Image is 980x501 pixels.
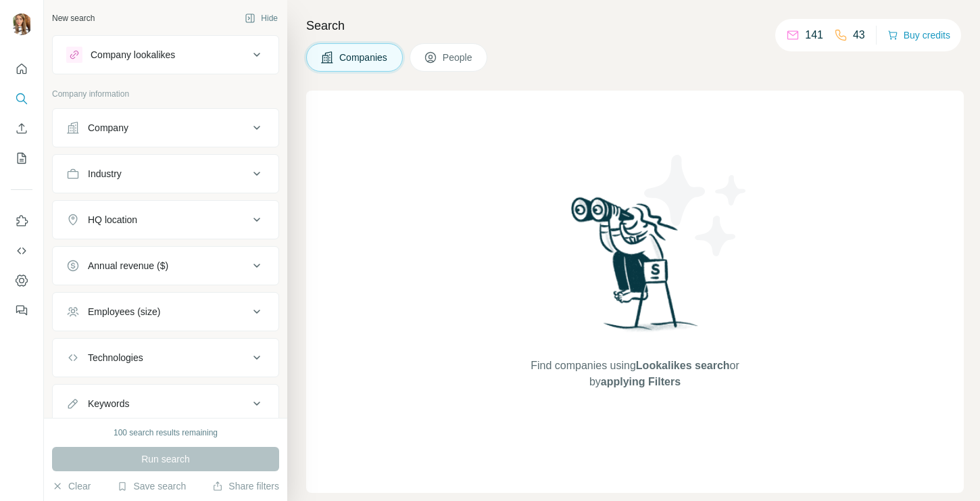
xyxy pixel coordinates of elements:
[11,239,32,263] button: Use Surfe API
[53,295,278,328] button: Employees (size)
[91,48,175,62] div: Company lookalikes
[443,51,474,64] span: People
[114,427,218,439] div: 100 search results remaining
[11,298,32,323] button: Feedback
[53,158,278,190] button: Industry
[11,209,32,233] button: Use Surfe on LinkedIn
[635,145,757,266] img: Surfe Illustration - Stars
[565,193,706,344] img: Surfe Illustration - Woman searching with binoculars
[88,397,129,410] div: Keywords
[53,387,278,420] button: Keywords
[53,112,278,144] button: Company
[88,351,143,364] div: Technologies
[526,358,743,390] span: Find companies using or by
[11,116,32,141] button: Enrich CSV
[88,259,168,272] div: Annual revenue ($)
[805,27,823,43] p: 141
[53,204,278,236] button: HQ location
[52,479,91,493] button: Clear
[887,26,950,45] button: Buy credits
[53,341,278,374] button: Technologies
[117,479,186,493] button: Save search
[601,376,681,387] span: applying Filters
[339,51,389,64] span: Companies
[853,27,865,43] p: 43
[212,479,279,493] button: Share filters
[53,39,278,71] button: Company lookalikes
[11,268,32,293] button: Dashboard
[88,167,122,181] div: Industry
[88,121,128,135] div: Company
[636,360,730,371] span: Lookalikes search
[11,14,32,35] img: Avatar
[88,305,160,318] div: Employees (size)
[11,57,32,81] button: Quick start
[52,88,279,100] p: Company information
[11,87,32,111] button: Search
[11,146,32,170] button: My lists
[52,12,95,24] div: New search
[306,16,964,35] h4: Search
[235,8,287,28] button: Hide
[53,249,278,282] button: Annual revenue ($)
[88,213,137,226] div: HQ location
